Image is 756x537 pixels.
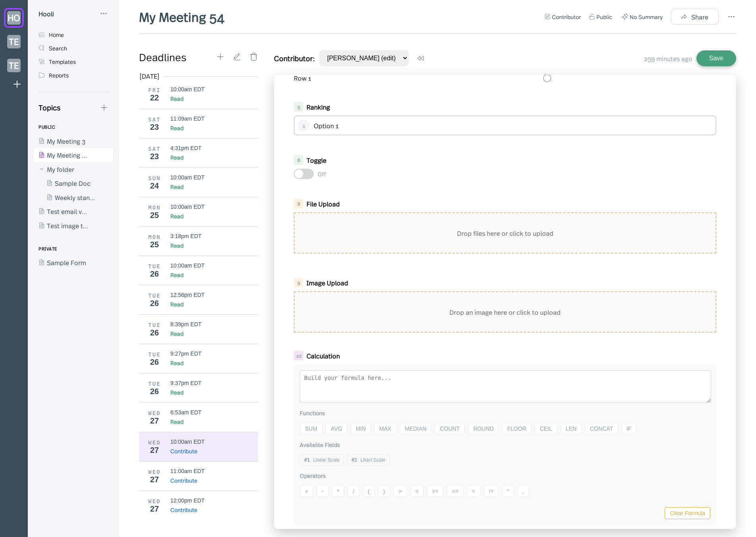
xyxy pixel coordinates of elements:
[145,351,164,358] div: TUE
[274,53,315,63] div: Contributor:
[596,13,612,21] div: Public
[145,299,164,308] div: 26
[561,423,582,435] button: LEN
[326,423,347,435] button: AVG
[696,50,736,66] button: Save
[170,262,204,269] div: 10:00am EDT
[307,102,330,111] b: Ranking
[140,72,159,80] div: [DATE]
[170,468,204,474] div: 11:00am EDT
[145,504,164,513] div: 27
[170,359,183,367] div: Read
[170,183,183,191] div: Read
[307,278,348,287] b: Image Upload
[170,476,197,484] div: Contribute
[39,120,55,134] div: PUBLIC
[145,87,164,93] div: FRI
[294,199,303,208] div: 8
[170,418,183,425] div: Read
[145,269,164,278] div: 26
[363,485,375,497] button: (
[145,93,164,102] div: 22
[347,454,390,466] button: #2Likert Scale
[314,121,712,130] div: Option 1
[145,358,164,366] div: 26
[300,454,344,466] button: #1Linear Scale
[294,155,303,165] div: 6
[484,485,499,497] button: !=
[4,32,24,52] a: TE
[170,153,183,161] div: Read
[374,423,396,435] button: MAX
[170,115,204,122] div: 11:09am EDT
[294,351,303,360] div: 10
[145,211,164,219] div: 25
[170,300,183,308] div: Read
[170,321,202,327] div: 8:39pm EDT
[145,263,164,269] div: TUE
[7,59,21,72] div: TE
[298,119,310,131] div: 1
[170,204,204,210] div: 10:00am EDT
[170,329,183,337] div: Read
[170,388,183,396] div: Read
[316,485,329,497] button: -
[39,242,57,256] div: PRIVATE
[400,423,432,435] button: MEDIAN
[39,10,54,17] div: Hooli
[295,292,715,332] div: Drop an image here or click to upload
[145,416,164,425] div: 27
[427,485,444,497] button: >=
[307,351,340,360] b: Calculation
[447,485,463,497] button: <=
[145,123,164,131] div: 23
[49,44,67,52] div: Search
[7,35,21,48] div: TE
[318,170,326,178] div: Off
[170,409,202,416] div: 6:53am EDT
[145,498,164,504] div: WED
[49,58,76,65] div: Templates
[170,380,202,386] div: 9:37pm EDT
[347,485,359,497] button: /
[502,423,531,435] button: FLOOR
[300,441,710,448] div: Available Fields
[170,447,197,455] div: Contribute
[300,485,313,497] button: +
[294,102,303,112] div: 5
[170,350,202,357] div: 9:27pm EDT
[304,457,310,463] span: # 1
[49,31,64,38] div: Home
[467,485,480,497] button: =
[552,13,581,21] div: Contributor
[351,457,357,463] span: # 2
[170,94,183,102] div: Read
[145,381,164,387] div: TUE
[145,446,164,454] div: 27
[468,423,499,435] button: ROUND
[139,50,216,64] div: Deadlines
[137,8,227,25] div: My Meeting 54
[307,156,326,164] b: Toggle
[665,507,710,519] button: Clear Formula
[145,234,164,240] div: MON
[145,181,164,190] div: 24
[170,292,204,298] div: 12:56pm EDT
[49,71,69,79] div: Reports
[170,271,183,279] div: Read
[351,423,371,435] button: MIN
[145,175,164,181] div: SUN
[170,86,204,92] div: 10:00am EDT
[145,240,164,249] div: 25
[4,8,24,28] a: HO
[295,213,715,253] div: Drop files here or click to upload
[435,423,465,435] button: COUNT
[294,73,373,82] div: Row 1
[170,174,204,181] div: 10:00am EDT
[4,56,24,75] a: TE
[145,146,164,152] div: SAT
[410,485,424,497] button: <
[170,497,204,504] div: 12:00pm EDT
[502,485,514,497] button: "
[294,278,303,287] div: 9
